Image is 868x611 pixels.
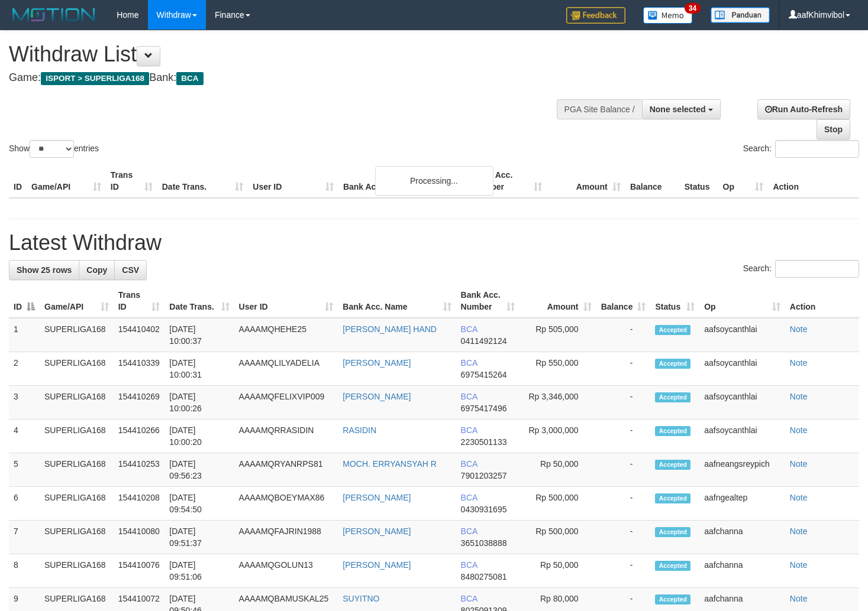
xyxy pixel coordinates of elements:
[596,386,651,420] td: -
[234,487,338,521] td: AAAAMQBOEYMAX86
[650,284,699,318] th: Status: activate to sort column ascending
[790,358,808,368] a: Note
[41,72,149,85] span: ISPORT > SUPERLIGA168
[817,119,850,139] a: Stop
[596,487,651,521] td: -
[461,538,507,548] span: Copy 3651038888 to clipboard
[9,352,40,386] td: 2
[655,392,690,402] span: Accepted
[164,318,234,352] td: [DATE] 10:00:37
[40,352,114,386] td: SUPERLIGA168
[40,521,114,554] td: SUPERLIGA168
[9,72,567,84] h4: Game: Bank:
[519,420,596,453] td: Rp 3,000,000
[114,284,165,318] th: Trans ID: activate to sort column ascending
[40,284,114,318] th: Game/API: activate to sort column ascending
[9,260,79,280] a: Show 25 rows
[768,164,859,198] th: Action
[157,164,249,198] th: Date Trans.
[9,164,27,198] th: ID
[699,352,785,386] td: aafsoycanthlai
[234,352,338,386] td: AAAAMQLILYADELIA
[343,392,411,401] a: [PERSON_NAME]
[9,140,99,158] label: Show entries
[164,386,234,420] td: [DATE] 10:00:26
[699,386,785,420] td: aafsoycanthlai
[461,324,477,334] span: BCA
[790,526,808,536] a: Note
[9,420,40,453] td: 4
[790,493,808,502] a: Note
[699,284,785,318] th: Op: activate to sort column ascending
[234,318,338,352] td: AAAAMQHEHE25
[699,453,785,487] td: aafneangsreypich
[461,594,477,603] span: BCA
[461,404,507,413] span: Copy 6975417496 to clipboard
[461,358,477,368] span: BCA
[40,554,114,588] td: SUPERLIGA168
[655,493,690,503] span: Accepted
[9,453,40,487] td: 5
[743,140,859,158] label: Search:
[699,521,785,554] td: aafchanna
[461,471,507,480] span: Copy 7901203257 to clipboard
[718,164,769,198] th: Op
[164,453,234,487] td: [DATE] 09:56:23
[164,352,234,386] td: [DATE] 10:00:31
[519,352,596,386] td: Rp 550,000
[461,392,477,401] span: BCA
[519,453,596,487] td: Rp 50,000
[790,425,808,435] a: Note
[699,318,785,352] td: aafsoycanthlai
[114,420,165,453] td: 154410266
[596,352,651,386] td: -
[40,420,114,453] td: SUPERLIGA168
[164,420,234,453] td: [DATE] 10:00:20
[9,554,40,588] td: 8
[375,166,493,196] div: Processing...
[461,526,477,536] span: BCA
[40,386,114,420] td: SUPERLIGA168
[642,99,721,119] button: None selected
[566,7,625,24] img: Feedback.jpg
[596,284,651,318] th: Balance: activate to sort column ascending
[743,260,859,278] label: Search:
[248,164,338,198] th: User ID
[519,554,596,588] td: Rp 50,000
[114,521,165,554] td: 154410080
[655,426,690,436] span: Accepted
[461,493,477,502] span: BCA
[343,594,379,603] a: SUYITNO
[775,260,859,278] input: Search:
[9,386,40,420] td: 3
[461,336,507,346] span: Copy 0411492124 to clipboard
[9,284,40,318] th: ID: activate to sort column descending
[114,487,165,521] td: 154410208
[234,554,338,588] td: AAAAMQGOLUN13
[699,420,785,453] td: aafsoycanthlai
[27,164,106,198] th: Game/API
[106,164,157,198] th: Trans ID
[790,560,808,570] a: Note
[461,572,507,581] span: Copy 8480275081 to clipboard
[625,164,680,198] th: Balance
[461,505,507,514] span: Copy 0430931695 to clipboard
[790,459,808,469] a: Note
[343,493,411,502] a: [PERSON_NAME]
[343,425,376,435] a: RASIDIN
[234,386,338,420] td: AAAAMQFELIXVIP009
[655,561,690,571] span: Accepted
[9,43,567,66] h1: Withdraw List
[547,164,625,198] th: Amount
[596,318,651,352] td: -
[164,554,234,588] td: [DATE] 09:51:06
[114,453,165,487] td: 154410253
[9,6,99,24] img: MOTION_logo.png
[456,284,519,318] th: Bank Acc. Number: activate to sort column ascending
[343,560,411,570] a: [PERSON_NAME]
[9,231,859,255] h1: Latest Withdraw
[468,164,547,198] th: Bank Acc. Number
[176,72,203,85] span: BCA
[86,265,107,275] span: Copy
[164,487,234,521] td: [DATE] 09:54:50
